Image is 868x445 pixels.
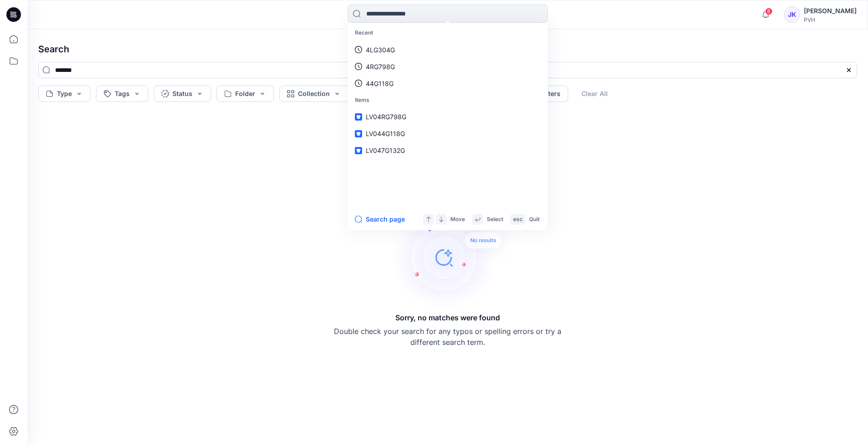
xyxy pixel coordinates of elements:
h5: Sorry, no matches were found [395,312,500,323]
a: 44G118G [349,75,546,92]
img: Sorry, no matches were found [391,203,519,312]
div: PVH [804,16,857,23]
a: LV044G118G [349,125,546,142]
p: Recent [349,25,546,41]
div: [PERSON_NAME] [804,5,857,16]
p: 4LG304G [366,45,395,55]
a: LV047G132G [349,142,546,159]
p: esc [513,215,523,224]
p: Select [487,215,503,224]
button: Type [38,86,91,102]
span: LV047G132G [366,147,405,154]
button: Search page [355,214,405,225]
span: LV044G118G [366,130,405,137]
span: LV04RG798G [366,113,406,121]
div: JK [784,6,800,23]
a: 4LG304G [349,41,546,58]
button: Folder [217,86,274,102]
p: Items [349,92,546,109]
h4: Search [31,36,864,62]
p: 44G118G [366,79,394,88]
a: LV04RG798G [349,108,546,125]
a: 4RG798G [349,58,546,75]
button: Collection [279,86,348,102]
p: Quit [529,215,540,224]
span: 8 [765,8,772,15]
p: Double check your search for any typos or spelling errors or try a different search term. [334,326,561,348]
p: Move [450,215,465,224]
button: Status [154,86,211,102]
p: 4RG798G [366,62,395,71]
button: Tags [96,86,148,102]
